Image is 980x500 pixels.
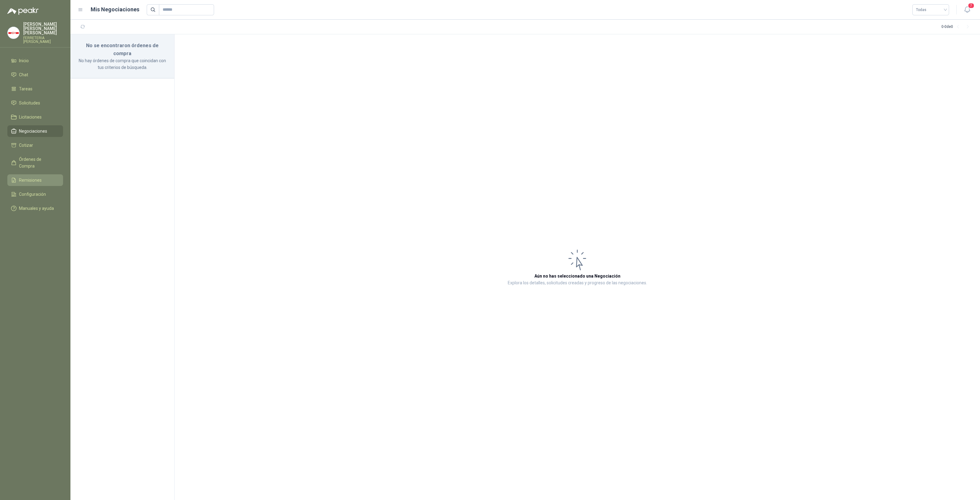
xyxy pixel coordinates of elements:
[78,57,167,71] p: No hay órdenes de compra que coincidan con tus criterios de búsqueda.
[508,279,647,287] p: Explora los detalles, solicitudes creadas y progreso de las negociaciones.
[19,205,54,212] span: Manuales y ayuda
[8,27,19,39] img: Company Logo
[19,57,29,64] span: Inicio
[7,7,39,15] img: Logo peakr
[19,177,42,184] span: Remisiones
[91,5,139,14] h1: Mis Negociaciones
[19,114,42,120] span: Licitaciones
[7,83,63,95] a: Tareas
[7,125,63,137] a: Negociaciones
[19,156,57,169] span: Órdenes de Compra
[916,5,945,14] span: Todas
[19,191,46,198] span: Configuración
[7,55,63,66] a: Inicio
[19,85,32,92] span: Tareas
[7,188,63,200] a: Configuración
[7,174,63,186] a: Remisiones
[78,42,167,57] h3: No se encontraron órdenes de compra
[534,273,620,279] h3: Aún no has seleccionado una Negociación
[7,153,63,172] a: Órdenes de Compra
[7,69,63,81] a: Chat
[23,22,63,35] p: [PERSON_NAME] [PERSON_NAME] [PERSON_NAME]
[7,203,63,214] a: Manuales y ayuda
[7,111,63,123] a: Licitaciones
[19,128,47,134] span: Negociaciones
[7,97,63,109] a: Solicitudes
[962,4,973,15] button: 7
[7,139,63,151] a: Cotizar
[19,71,28,78] span: Chat
[23,36,63,44] p: FERRETERIA [PERSON_NAME]
[941,22,973,32] div: 0 - 0 de 0
[19,100,40,106] span: Solicitudes
[19,142,33,149] span: Cotizar
[968,3,974,9] span: 7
